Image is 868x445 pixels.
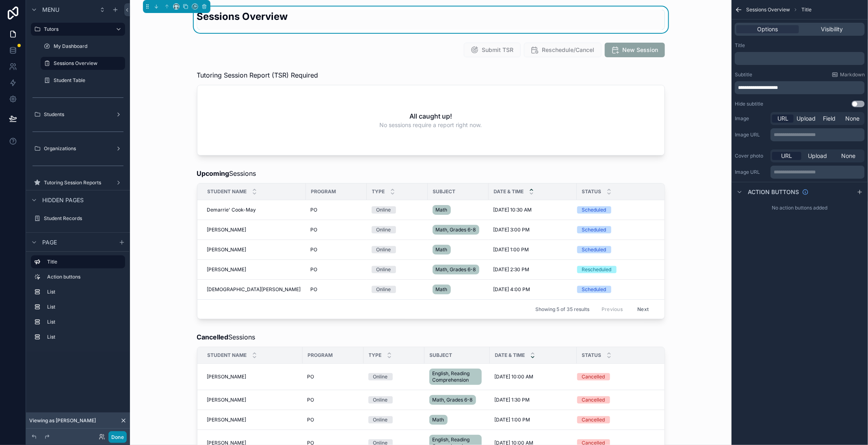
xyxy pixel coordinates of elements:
label: Subtitle [735,71,752,78]
a: Student Table [41,74,125,87]
label: Students [44,111,112,118]
span: None [842,152,856,160]
span: Program [308,352,333,359]
div: scrollable content [735,52,865,65]
label: List [47,334,122,340]
a: Student Records [31,212,125,225]
label: Image URL [735,169,767,175]
span: Field [823,114,836,123]
div: scrollable content [26,252,130,352]
label: List [47,289,122,295]
label: Student Table [54,77,123,84]
a: Students [31,108,125,121]
span: Status [582,188,602,195]
span: Subject [430,352,452,359]
a: My Dashboard [41,40,125,53]
label: Title [47,259,119,265]
label: Sessions Overview [54,60,120,67]
div: scrollable content [771,128,865,141]
span: Title [801,6,812,13]
span: Upload [797,114,816,123]
label: Hide subtitle [735,101,763,107]
span: Program [311,188,336,195]
label: Action buttons [47,274,122,280]
a: Sessions Overview [41,57,125,70]
h2: Sessions Overview [197,10,288,23]
span: Visibility [821,25,843,33]
label: Student Records [44,215,123,222]
span: URL [781,152,792,160]
span: Date & Time [495,352,525,359]
div: scrollable content [735,81,865,94]
span: Subject [433,188,456,195]
span: Type [369,352,382,359]
span: Student Name [208,188,247,195]
button: Next [632,303,654,315]
span: Markdown [840,71,865,78]
a: Organizations [31,142,125,155]
span: Showing 5 of 35 results [535,306,589,313]
label: List [47,319,122,325]
span: Hidden pages [42,196,84,204]
a: Tutors [31,23,125,36]
button: Done [108,431,127,443]
label: Image [735,115,767,122]
div: scrollable content [771,166,865,179]
span: Status [582,352,602,359]
label: Image URL [735,132,767,138]
span: Sessions Overview [746,6,790,13]
span: Viewing as [PERSON_NAME] [29,417,96,424]
span: None [845,114,859,123]
label: Organizations [44,145,112,152]
label: Cover photo [735,153,767,159]
span: Page [42,238,57,246]
span: Action buttons [748,188,799,196]
label: List [47,304,122,310]
label: Tutoring Session Reports [44,179,112,186]
a: Tutoring Session Reports [31,176,125,189]
span: Upload [808,152,827,160]
label: Title [735,42,745,49]
span: Menu [42,6,59,14]
span: URL [777,114,788,123]
div: No action buttons added [732,201,868,214]
span: Date & Time [494,188,524,195]
a: Markdown [832,71,865,78]
span: Student Name [208,352,247,359]
span: Type [372,188,385,195]
label: Tutors [44,26,109,32]
label: My Dashboard [54,43,123,50]
span: Options [758,25,778,33]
